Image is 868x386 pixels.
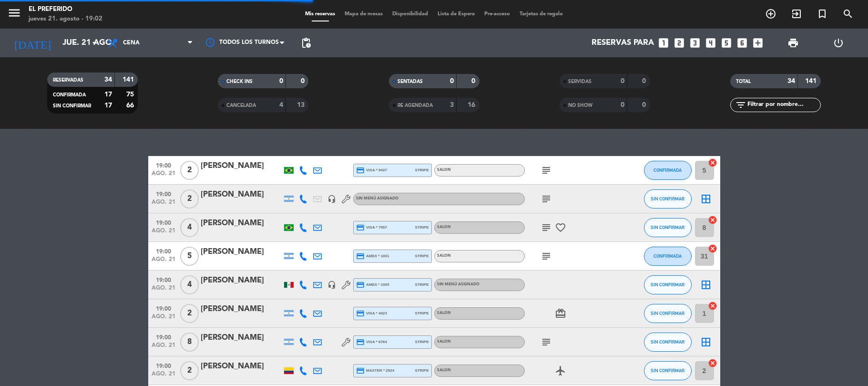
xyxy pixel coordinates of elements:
[787,37,799,49] span: print
[515,11,568,17] span: Tarjetas de regalo
[398,79,423,84] span: SENTADAS
[833,37,844,49] i: power_settings_new
[708,215,717,225] i: cancel
[180,361,199,380] span: 2
[673,37,685,49] i: looks_two
[152,285,175,296] span: ago. 21
[152,217,175,228] span: 19:00
[415,224,429,230] span: stripe
[180,275,199,294] span: 4
[708,244,717,253] i: cancel
[356,309,365,318] i: credit_card
[29,14,102,24] div: jueves 21. agosto - 19:02
[541,165,552,176] i: subject
[201,160,282,172] div: [PERSON_NAME]
[226,79,253,84] span: CHECK INS
[152,360,175,371] span: 19:00
[301,78,306,84] strong: 0
[7,6,21,23] button: menu
[700,279,712,291] i: border_all
[642,102,648,108] strong: 0
[437,340,451,344] span: SALON
[644,161,692,180] button: CONFIRMADA
[746,100,820,110] input: Filtrar por nombre...
[735,99,746,111] i: filter_list
[415,367,429,374] span: stripe
[415,282,429,288] span: stripe
[415,310,429,316] span: stripe
[437,311,451,315] span: SALON
[201,217,282,230] div: [PERSON_NAME]
[651,225,684,230] span: SIN CONFIRMAR
[126,102,136,109] strong: 66
[356,309,387,318] span: visa * 4023
[651,282,684,287] span: SIN CONFIRMAR
[592,39,654,48] span: Reservas para
[708,301,717,311] i: cancel
[651,339,684,344] span: SIN CONFIRMAR
[437,368,451,372] span: SALON
[152,159,175,170] span: 19:00
[817,8,828,20] i: turned_in_not
[644,304,692,323] button: SIN CONFIRMAR
[398,103,433,108] span: RE AGENDADA
[842,8,854,20] i: search
[340,11,388,17] span: Mapa de mesas
[644,275,692,294] button: SIN CONFIRMAR
[644,189,692,209] button: SIN CONFIRMAR
[356,252,365,261] i: credit_card
[621,78,624,84] strong: 0
[226,103,256,108] span: CANCELADA
[152,303,175,313] span: 19:00
[327,195,336,203] i: headset_mic
[654,167,682,173] span: CONFIRMADA
[700,193,712,205] i: border_all
[152,274,175,285] span: 19:00
[644,218,692,237] button: SIN CONFIRMAR
[541,222,552,233] i: subject
[53,104,91,108] span: SIN CONFIRMAR
[437,225,451,229] span: SALON
[644,361,692,380] button: SIN CONFIRMAR
[53,78,83,83] span: RESERVADAS
[180,247,199,266] span: 5
[644,333,692,352] button: SIN CONFIRMAR
[152,228,175,239] span: ago. 21
[689,37,701,49] i: looks_3
[356,197,398,200] span: Sin menú asignado
[700,336,712,348] i: border_all
[415,253,429,259] span: stripe
[152,199,175,210] span: ago. 21
[356,338,365,346] i: credit_card
[297,102,306,108] strong: 13
[29,5,102,14] div: El Preferido
[180,189,199,209] span: 2
[568,103,592,108] span: NO SHOW
[279,78,283,84] strong: 0
[437,168,451,172] span: SALON
[180,333,199,352] span: 8
[433,11,480,17] span: Lista de Espera
[104,76,112,83] strong: 34
[388,11,433,17] span: Disponibilidad
[152,313,175,324] span: ago. 21
[89,37,100,49] i: arrow_drop_down
[651,311,684,316] span: SIN CONFIRMAR
[555,365,566,376] i: airplanemode_active
[642,78,648,84] strong: 0
[736,37,748,49] i: looks_6
[415,167,429,173] span: stripe
[541,250,552,262] i: subject
[356,338,387,346] span: visa * 6764
[468,102,477,108] strong: 16
[356,223,365,232] i: credit_card
[152,371,175,382] span: ago. 21
[705,37,717,49] i: looks_4
[123,40,140,46] span: Cena
[736,79,751,84] span: TOTAL
[201,188,282,201] div: [PERSON_NAME]
[621,102,624,108] strong: 0
[437,282,480,286] span: Sin menú asignado
[300,37,312,49] span: pending_actions
[152,342,175,353] span: ago. 21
